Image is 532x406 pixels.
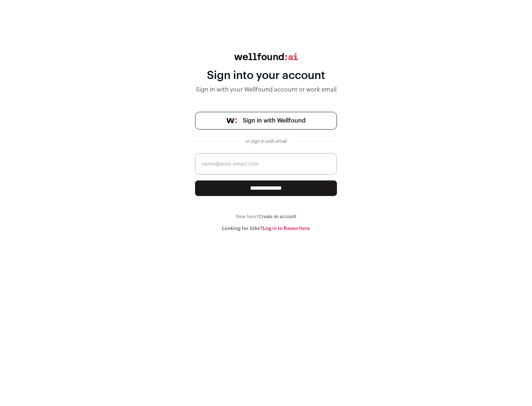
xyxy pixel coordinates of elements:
[263,226,310,231] a: Log in to Raven here
[242,138,290,144] div: or sign in with email
[195,226,337,231] div: Looking for Jobs?
[234,53,298,60] img: wellfound:ai
[226,118,237,123] img: wellfound-symbol-flush-black-fb3c872781a75f747ccb3a119075da62bfe97bd399995f84a933054e44a575c4.png
[195,85,337,94] div: Sign in with your Wellfound account or work email
[195,69,337,82] div: Sign into your account
[259,214,296,219] a: Create an account
[195,112,337,130] a: Sign in with Wellfound
[243,116,306,125] span: Sign in with Wellfound
[195,214,337,220] div: New here?
[195,153,337,175] input: name@work-email.com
